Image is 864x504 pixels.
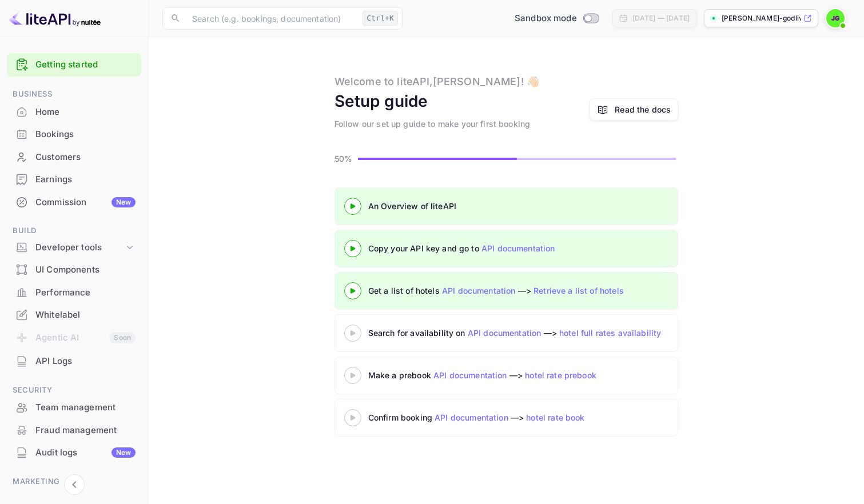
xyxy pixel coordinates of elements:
[368,285,654,297] div: Get a list of hotels —>
[7,282,141,303] a: Performance
[433,370,507,380] a: API documentation
[35,263,136,277] div: UI Components
[35,196,136,209] div: Commission
[35,355,136,368] div: API Logs
[632,13,690,23] div: [DATE] — [DATE]
[368,411,654,423] div: Confirm booking —>
[368,242,654,254] div: Copy your API key and go to
[7,397,141,418] a: Team management
[35,151,136,164] div: Customers
[9,9,101,27] img: LiteAPI logo
[35,446,136,459] div: Audit logs
[7,146,141,167] a: Customers
[363,11,398,26] div: Ctrl+K
[442,286,516,295] a: API documentation
[35,106,136,119] div: Home
[335,153,355,165] p: 50%
[7,384,141,397] span: Security
[35,309,136,322] div: Whitelabel
[7,304,141,325] a: Whitelabel
[35,128,136,141] div: Bookings
[510,12,603,25] div: Switch to Production mode
[468,328,542,338] a: API documentation
[615,103,671,115] a: Read the docs
[7,259,141,281] div: UI Components
[185,7,358,30] input: Search (e.g. bookings, documentation)
[7,397,141,419] div: Team management
[826,9,845,27] img: Johnson Godliving
[7,442,141,463] a: Audit logsNew
[7,88,141,101] span: Business
[7,442,141,464] div: Audit logsNew
[368,369,654,381] div: Make a prebook —>
[7,123,141,145] a: Bookings
[7,282,141,304] div: Performance
[35,401,136,414] div: Team management
[7,304,141,326] div: Whitelabel
[112,447,136,458] div: New
[435,413,508,422] a: API documentation
[368,327,769,339] div: Search for availability on —>
[7,225,141,237] span: Build
[7,350,141,373] div: API Logs
[525,370,596,380] a: hotel rate prebook
[368,200,654,212] div: An Overview of liteAPI
[722,13,801,23] p: [PERSON_NAME]-godliving-ftbs...
[335,89,428,113] div: Setup guide
[7,259,141,280] a: UI Components
[112,197,136,207] div: New
[7,350,141,371] a: API Logs
[7,419,141,441] a: Fraud management
[515,12,577,25] span: Sandbox mode
[7,191,141,214] div: CommissionNew
[7,169,141,190] a: Earnings
[7,101,141,123] div: Home
[559,328,661,338] a: hotel full rates availability
[590,98,678,121] a: Read the docs
[526,413,584,422] a: hotel rate book
[35,241,124,254] div: Developer tools
[35,173,136,186] div: Earnings
[335,118,531,130] div: Follow our set up guide to make your first booking
[35,286,136,299] div: Performance
[7,123,141,146] div: Bookings
[35,424,136,437] div: Fraud management
[335,74,539,89] div: Welcome to liteAPI, [PERSON_NAME] ! 👋🏻
[7,146,141,169] div: Customers
[7,101,141,122] a: Home
[7,169,141,191] div: Earnings
[481,243,555,253] a: API documentation
[35,58,136,71] a: Getting started
[7,475,141,488] span: Marketing
[7,238,141,258] div: Developer tools
[533,286,624,295] a: Retrieve a list of hotels
[64,474,85,495] button: Collapse navigation
[7,191,141,213] a: CommissionNew
[7,419,141,442] div: Fraud management
[7,53,141,77] div: Getting started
